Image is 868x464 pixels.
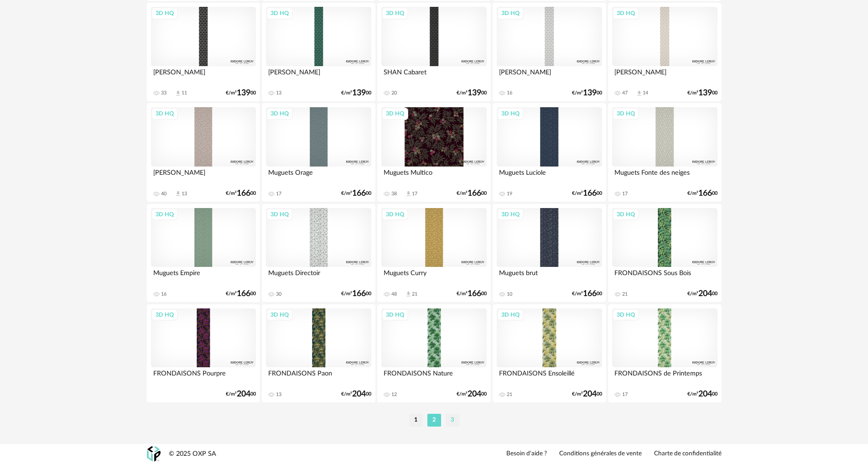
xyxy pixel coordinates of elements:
li: 3 [446,414,459,427]
div: 3D HQ [266,209,293,220]
a: 3D HQ FRONDAISONS Ensoleillé 21 €/m²20400 [493,304,606,403]
span: 139 [583,90,597,96]
div: 3D HQ [266,309,293,321]
div: €/m² 00 [457,391,487,397]
div: 13 [276,391,281,398]
div: 11 [182,90,187,96]
div: €/m² 00 [572,391,602,397]
div: €/m² 00 [572,190,602,197]
a: 3D HQ Muguets Fonte des neiges 17 €/m²16600 [608,103,721,202]
span: Download icon [636,90,643,97]
span: 139 [237,90,250,96]
div: FRONDAISONS Ensoleillé [497,367,602,386]
a: 3D HQ Muguets Curry 48 Download icon 21 €/m²16600 [377,204,490,302]
div: Muguets brut [497,267,602,285]
div: Muguets Curry [381,267,486,285]
span: 166 [237,190,250,197]
div: 3D HQ [613,7,639,19]
div: 3D HQ [151,209,178,220]
a: Conditions générales de vente [559,450,642,458]
div: 13 [182,191,187,197]
div: €/m² 00 [226,291,256,297]
div: 13 [276,90,281,96]
div: 48 [391,291,397,297]
span: 204 [468,391,481,397]
div: [PERSON_NAME] [266,66,371,84]
div: 3D HQ [497,7,524,19]
div: 3D HQ [382,209,408,220]
div: SHAN Cabaret [381,66,486,84]
a: 3D HQ [PERSON_NAME] 40 Download icon 13 €/m²16600 [147,103,260,202]
div: €/m² 00 [341,190,371,197]
div: 17 [412,191,417,197]
span: 166 [583,291,597,297]
div: €/m² 00 [341,90,371,96]
div: 3D HQ [613,108,639,120]
span: 166 [583,190,597,197]
div: 17 [276,191,281,197]
div: €/m² 00 [687,90,717,96]
a: 3D HQ FRONDAISONS Sous Bois 21 €/m²20400 [608,204,721,302]
div: FRONDAISONS Nature [381,367,486,386]
a: 3D HQ [PERSON_NAME] 16 €/m²13900 [493,3,606,101]
li: 2 [427,414,441,427]
div: FRONDAISONS Pourpre [151,367,256,386]
div: 17 [622,191,628,197]
span: 166 [468,291,481,297]
div: [PERSON_NAME] [497,66,602,84]
div: €/m² 00 [226,391,256,397]
a: Besoin d'aide ? [506,450,547,458]
div: 17 [622,391,628,398]
div: 3D HQ [151,7,178,19]
div: 3D HQ [382,309,408,321]
span: 166 [237,291,250,297]
div: 3D HQ [613,309,639,321]
div: 16 [507,90,512,96]
div: €/m² 00 [572,90,602,96]
div: © 2025 OXP SA [169,450,216,459]
div: 3D HQ [266,108,293,120]
a: 3D HQ FRONDAISONS Nature 12 €/m²20400 [377,304,490,403]
a: 3D HQ Muguets Empire 16 €/m²16600 [147,204,260,302]
a: Charte de confidentialité [654,450,722,458]
div: FRONDAISONS Sous Bois [612,267,717,285]
span: 166 [698,190,712,197]
a: 3D HQ Muguets Multico 38 Download icon 17 €/m²16600 [377,103,490,202]
div: €/m² 00 [457,291,487,297]
a: 3D HQ [PERSON_NAME] 33 Download icon 11 €/m²13900 [147,3,260,101]
div: 3D HQ [497,108,524,120]
div: €/m² 00 [457,90,487,96]
a: 3D HQ [PERSON_NAME] 13 €/m²13900 [262,3,375,101]
div: 14 [643,90,648,96]
div: Muguets Fonte des neiges [612,167,717,185]
div: 38 [391,191,397,197]
a: 3D HQ [PERSON_NAME] 47 Download icon 14 €/m²13900 [608,3,721,101]
div: FRONDAISONS de Printemps [612,367,717,386]
div: [PERSON_NAME] [151,66,256,84]
div: €/m² 00 [226,90,256,96]
div: 3D HQ [613,209,639,220]
div: Muguets Luciole [497,167,602,185]
span: Download icon [175,190,182,197]
div: 47 [622,90,628,96]
div: 19 [507,191,512,197]
div: 3D HQ [497,309,524,321]
div: 21 [507,391,512,398]
a: 3D HQ Muguets Luciole 19 €/m²16600 [493,103,606,202]
div: Muguets Empire [151,267,256,285]
a: 3D HQ FRONDAISONS de Printemps 17 €/m²20400 [608,304,721,403]
div: 40 [161,191,166,197]
div: €/m² 00 [687,291,717,297]
div: €/m² 00 [687,190,717,197]
div: Muguets Directoir [266,267,371,285]
a: 3D HQ Muguets Orage 17 €/m²16600 [262,103,375,202]
span: 139 [698,90,712,96]
div: €/m² 00 [687,391,717,397]
div: FRONDAISONS Paon [266,367,371,386]
div: Muguets Multico [381,167,486,185]
div: 3D HQ [151,309,178,321]
div: €/m² 00 [226,190,256,197]
div: 33 [161,90,166,96]
div: 20 [391,90,397,96]
div: 3D HQ [382,108,408,120]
